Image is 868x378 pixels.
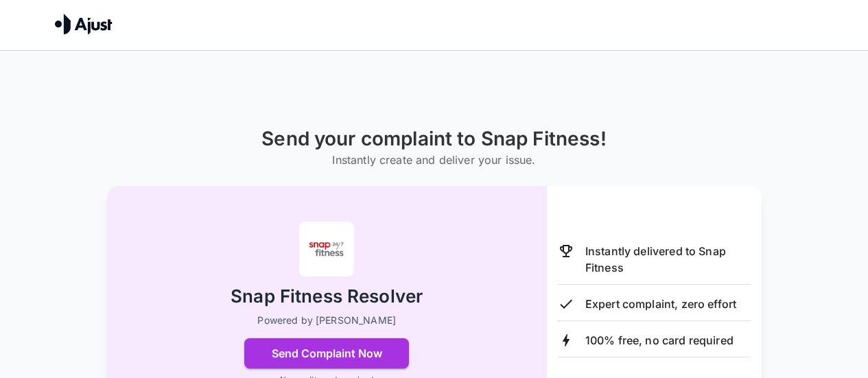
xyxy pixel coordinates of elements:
[244,338,409,368] button: Send Complaint Now
[299,222,354,276] img: Snap Fitness
[55,14,113,34] img: Ajust
[585,296,736,312] p: Expert complaint, zero effort
[585,332,734,349] p: 100% free, no card required
[261,128,606,150] h1: Send your complaint to Snap Fitness!
[261,150,606,169] h6: Instantly create and deliver your issue.
[585,243,751,276] p: Instantly delivered to Snap Fitness
[231,285,423,309] h2: Snap Fitness Resolver
[257,314,396,327] p: Powered by [PERSON_NAME]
